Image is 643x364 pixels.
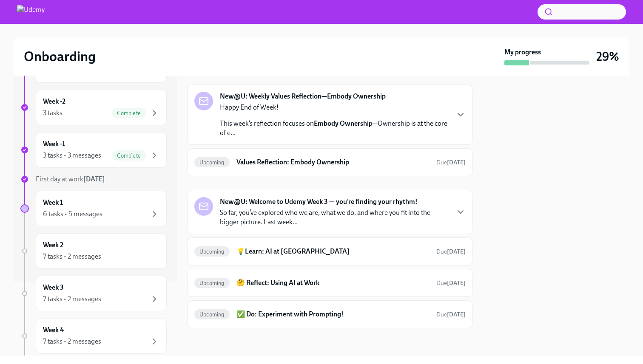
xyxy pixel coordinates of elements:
[83,175,105,183] strong: [DATE]
[220,92,386,101] strong: New@U: Weekly Values Reflection—Embody Ownership
[596,49,619,64] h3: 29%
[20,276,167,311] a: Week 37 tasks • 2 messages
[504,48,541,57] strong: My progress
[112,152,146,159] span: Complete
[220,103,449,112] p: Happy End of Week!
[194,280,230,286] span: Upcoming
[436,248,466,256] span: October 25th, 2025 11:00
[43,139,65,149] h6: Week -1
[220,197,418,206] strong: New@U: Welcome to Udemy Week 3 — you’re finding your rhythm!
[447,248,466,255] strong: [DATE]
[314,119,373,127] strong: Embody Ownership
[36,175,105,183] span: First day at work
[220,119,449,138] p: This week’s reflection focuses on —Ownership is at the core of e...
[43,240,63,250] h6: Week 2
[43,108,63,118] div: 3 tasks
[43,325,64,335] h6: Week 4
[43,283,64,292] h6: Week 3
[447,159,466,166] strong: [DATE]
[20,318,167,354] a: Week 47 tasks • 2 messages
[20,233,167,269] a: Week 27 tasks • 2 messages
[436,248,466,255] span: Due
[436,158,466,166] span: October 20th, 2025 11:00
[43,337,101,346] div: 7 tasks • 2 messages
[20,132,167,168] a: Week -13 tasks • 3 messagesComplete
[43,198,63,207] h6: Week 1
[194,248,230,255] span: Upcoming
[20,90,167,125] a: Week -23 tasksComplete
[17,5,45,19] img: Udemy
[43,97,65,106] h6: Week -2
[220,208,449,227] p: So far, you’ve explored who we are, what we do, and where you fit into the bigger picture. Last w...
[436,311,466,318] span: Due
[447,311,466,318] strong: [DATE]
[20,191,167,226] a: Week 16 tasks • 5 messages
[236,278,430,288] h6: 🤔 Reflect: Using AI at Work
[43,209,102,219] div: 6 tasks • 5 messages
[447,279,466,287] strong: [DATE]
[436,279,466,287] span: October 25th, 2025 11:00
[194,245,466,258] a: Upcoming💡Learn: AI at [GEOGRAPHIC_DATA]Due[DATE]
[194,159,230,166] span: Upcoming
[436,310,466,319] span: October 25th, 2025 11:00
[194,308,466,321] a: Upcoming✅ Do: Experiment with Prompting!Due[DATE]
[236,310,430,319] h6: ✅ Do: Experiment with Prompting!
[43,252,101,261] div: 7 tasks • 2 messages
[236,247,430,256] h6: 💡Learn: AI at [GEOGRAPHIC_DATA]
[236,158,430,167] h6: Values Reflection: Embody Ownership
[194,276,466,290] a: Upcoming🤔 Reflect: Using AI at WorkDue[DATE]
[194,155,466,169] a: UpcomingValues Reflection: Embody OwnershipDue[DATE]
[20,175,167,184] a: First day at work[DATE]
[436,279,466,287] span: Due
[43,151,101,160] div: 3 tasks • 3 messages
[112,110,146,116] span: Complete
[43,294,101,304] div: 7 tasks • 2 messages
[194,311,230,318] span: Upcoming
[24,48,96,65] h2: Onboarding
[436,159,466,166] span: Due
